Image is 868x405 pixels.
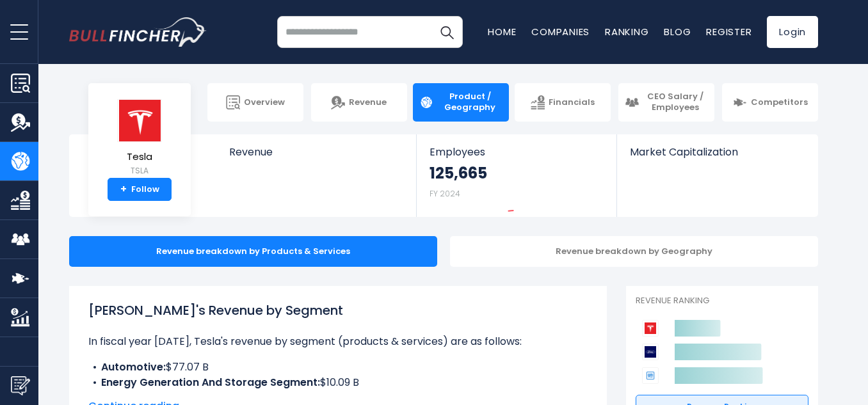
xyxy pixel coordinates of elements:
span: CEO Salary / Employees [643,91,708,113]
a: Register [706,25,751,38]
small: FY 2024 [430,188,460,199]
span: Revenue [349,97,387,108]
span: Product / Geography [437,91,502,113]
a: Market Capitalization [617,134,817,180]
a: Blog [664,25,691,38]
a: Revenue [311,83,407,122]
h1: [PERSON_NAME]'s Revenue by Segment [88,301,588,320]
li: $10.09 B [88,375,588,390]
a: Companies [531,25,590,38]
strong: 125,665 [430,163,487,183]
a: Go to homepage [69,17,207,47]
a: Revenue [216,134,417,180]
p: In fiscal year [DATE], Tesla's revenue by segment (products & services) are as follows: [88,334,588,349]
span: Revenue [229,146,404,158]
li: $77.07 B [88,360,588,375]
b: Automotive: [101,360,166,374]
a: Ranking [605,25,648,38]
img: Tesla competitors logo [642,320,659,337]
small: TSLA [117,165,162,177]
span: Employees [430,146,603,158]
img: Ford Motor Company competitors logo [642,344,659,360]
a: Tesla TSLA [117,99,163,179]
b: Energy Generation And Storage Segment: [101,375,320,390]
a: Home [488,25,516,38]
a: Overview [207,83,303,122]
a: Login [767,16,818,48]
span: Financials [549,97,595,108]
a: CEO Salary / Employees [618,83,714,122]
span: Overview [244,97,285,108]
a: +Follow [108,178,172,201]
img: General Motors Company competitors logo [642,367,659,384]
button: Search [431,16,463,48]
div: Revenue breakdown by Products & Services [69,236,437,267]
span: Competitors [751,97,808,108]
a: Product / Geography [413,83,509,122]
a: Financials [515,83,611,122]
img: bullfincher logo [69,17,207,47]
div: Revenue breakdown by Geography [450,236,818,267]
span: Market Capitalization [630,146,804,158]
a: Competitors [722,83,818,122]
span: Tesla [117,152,162,163]
a: Employees 125,665 FY 2024 [417,134,616,217]
strong: + [120,184,127,195]
p: Revenue Ranking [636,296,808,306]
